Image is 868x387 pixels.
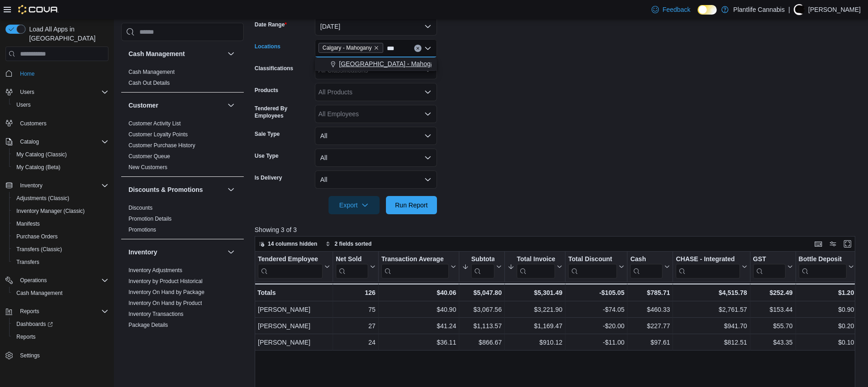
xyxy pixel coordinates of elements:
button: Inventory [128,248,224,257]
span: Home [20,70,35,77]
div: Cash [630,255,663,279]
a: Feedback [648,0,694,19]
div: Net Sold [336,255,368,264]
button: Discounts & Promotions [226,184,236,195]
a: Customer Loyalty Points [128,131,188,138]
div: $1.20 [798,287,854,298]
button: All [315,170,437,189]
p: | [788,4,790,15]
button: Inventory [226,247,236,258]
button: Purchase Orders [9,230,112,243]
button: CHASE - Integrated [676,255,747,279]
div: Discounts & Promotions [121,202,244,239]
div: Total Discount [568,255,617,279]
input: Dark Mode [698,5,717,15]
div: Customer [121,118,244,176]
button: Users [16,87,38,98]
a: Purchase Orders [13,231,62,242]
a: Customer Activity List [128,120,181,127]
span: Reports [13,331,108,342]
button: Export [329,196,380,214]
label: Classifications [255,65,293,72]
div: Total Invoiced [517,255,555,264]
span: Cash Management [13,288,108,299]
img: Cova [18,5,59,14]
a: Promotions [128,227,156,233]
button: Catalog [2,135,112,148]
h3: Inventory [128,248,157,257]
button: [DATE] [315,17,437,36]
span: Manifests [16,220,40,227]
button: Users [2,86,112,98]
button: Tendered Employee [258,255,330,279]
div: $153.44 [753,304,792,315]
span: Inventory Manager (Classic) [16,207,85,215]
div: GST [753,255,785,279]
span: Customers [20,120,46,127]
span: Purchase Orders [16,233,58,240]
span: Transfers (Classic) [16,246,62,253]
p: Plantlife Cannabis [733,4,785,15]
a: Dashboards [9,318,112,330]
div: -$20.00 [568,321,624,332]
div: CHASE - Integrated [676,255,740,264]
a: Inventory by Product Historical [128,278,203,284]
div: $4,515.78 [676,287,747,298]
button: My Catalog (Classic) [9,148,112,161]
div: $785.71 [630,287,670,298]
span: Users [13,99,108,110]
div: Cash Management [121,67,244,92]
div: -$105.05 [568,287,624,298]
a: Transfers (Classic) [13,244,66,255]
div: Subtotal [471,255,494,264]
button: Inventory [16,180,46,191]
a: Cash Management [13,288,66,299]
div: $5,047.80 [462,287,502,298]
span: Calgary - Mahogany [323,43,372,52]
div: [PERSON_NAME] [258,337,330,348]
div: $252.49 [753,287,792,298]
nav: Complex example [5,63,108,386]
span: Manifests [13,218,108,229]
span: Users [16,101,31,108]
a: Customers [16,118,50,129]
div: Transaction Average [381,255,449,264]
div: Total Discount [568,255,617,264]
a: Users [13,99,34,110]
a: Inventory On Hand by Product [128,300,202,306]
button: Customer [128,101,224,110]
button: Transaction Average [381,255,456,279]
a: Manifests [13,218,43,229]
span: Catalog [20,138,39,145]
a: Discounts [128,205,153,211]
a: My Catalog (Beta) [13,162,64,173]
span: Customers [16,118,108,129]
div: Totals [257,287,330,298]
button: Users [9,98,112,111]
div: $36.11 [381,337,456,348]
button: Customer [226,100,236,111]
button: Catalog [16,136,42,147]
span: Dashboards [13,319,108,330]
div: $227.77 [630,321,670,332]
span: Load All Apps in [GEOGRAPHIC_DATA] [26,25,108,43]
div: Subtotal [471,255,494,279]
span: Transfers [13,257,108,268]
label: Tendered By Employees [255,105,311,119]
div: GST [753,255,785,264]
span: Inventory Transactions [128,310,184,318]
span: [GEOGRAPHIC_DATA] - Mahogany Market [339,59,462,68]
span: Cash Management [16,289,62,297]
span: Feedback [663,5,690,14]
label: Date Range [255,21,287,28]
button: Open list of options [424,88,431,96]
span: Settings [20,352,40,359]
span: Catalog [16,136,108,147]
p: Showing 3 of 3 [255,225,862,234]
button: Inventory [2,179,112,192]
div: $812.51 [676,337,747,348]
div: $3,067.56 [462,304,502,315]
span: Operations [16,275,108,286]
div: $941.70 [676,321,747,332]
